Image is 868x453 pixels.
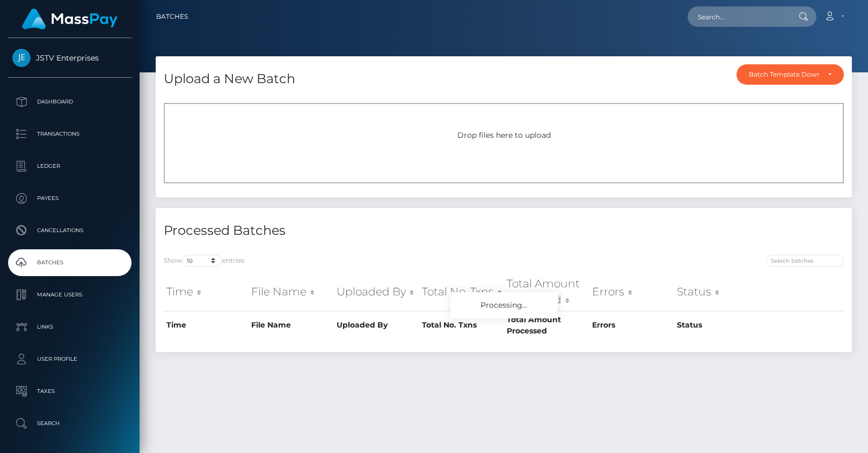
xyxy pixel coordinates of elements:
[8,281,132,308] a: Manage Users
[182,255,222,267] select: Showentries
[8,410,132,437] a: Search
[736,64,844,85] button: Batch Template Download
[12,126,127,142] p: Transactions
[8,121,132,147] a: Transactions
[8,53,132,63] span: JSTV Enterprises
[334,273,419,311] th: Uploaded By
[164,311,249,339] th: Time
[12,351,127,367] p: User Profile
[8,249,132,276] a: Batches
[12,383,127,399] p: Taxes
[12,190,127,206] p: Payees
[688,6,789,27] input: Search...
[12,255,127,271] p: Batches
[589,273,674,311] th: Errors
[164,221,496,240] h4: Processed Batches
[674,311,759,339] th: Status
[8,314,132,340] a: Links
[8,88,132,115] a: Dashboard
[12,415,127,432] p: Search
[164,70,295,88] h4: Upload a New Batch
[749,70,819,79] div: Batch Template Download
[504,273,589,311] th: Total Amount Processed
[674,273,759,311] th: Status
[12,287,127,303] p: Manage Users
[450,292,558,318] div: Processing...
[8,153,132,180] a: Ledger
[419,273,504,311] th: Total No. Txns
[419,311,504,339] th: Total No. Txns
[12,222,127,239] p: Cancellations
[8,185,132,212] a: Payees
[8,378,132,405] a: Taxes
[249,273,333,311] th: File Name
[766,255,844,267] input: Search batches
[8,346,132,373] a: User Profile
[164,255,244,267] label: Show entries
[12,49,31,67] img: JSTV Enterprises
[457,130,551,140] span: Drop files here to upload
[249,311,333,339] th: File Name
[334,311,419,339] th: Uploaded By
[589,311,674,339] th: Errors
[8,217,132,244] a: Cancellations
[164,273,249,311] th: Time
[504,311,589,339] th: Total Amount Processed
[12,319,127,335] p: Links
[12,158,127,174] p: Ledger
[12,94,127,110] p: Dashboard
[156,5,188,28] a: Batches
[22,9,118,29] img: MassPay Logo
